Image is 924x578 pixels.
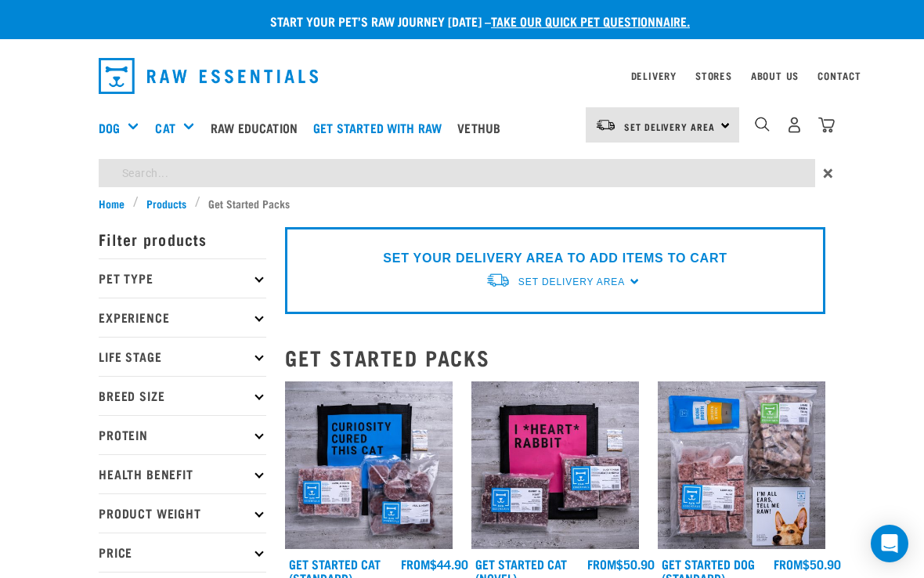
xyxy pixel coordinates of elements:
span: FROM [587,560,616,567]
span: Products [146,195,186,211]
p: Pet Type [99,258,266,298]
span: Home [99,195,125,211]
p: Health Benefit [99,454,266,493]
img: Assortment Of Raw Essential Products For Cats Including, Pink And Black Tote Bag With "I *Heart* ... [471,381,639,549]
a: Get started with Raw [309,96,453,159]
img: home-icon-1@2x.png [755,117,770,132]
nav: breadcrumbs [99,195,825,211]
p: Price [99,533,266,572]
input: Search... [99,159,815,187]
a: About Us [751,73,799,78]
div: $50.90 [587,557,655,571]
img: Raw Essentials Logo [99,58,318,94]
img: user.png [786,117,803,133]
img: van-moving.png [595,118,616,132]
p: Protein [99,415,266,454]
a: Raw Education [207,96,309,159]
a: take our quick pet questionnaire. [491,17,690,24]
img: van-moving.png [485,272,511,288]
a: Delivery [631,73,677,78]
a: Stores [695,73,732,78]
a: Contact [818,73,861,78]
p: Breed Size [99,376,266,415]
span: × [823,159,833,187]
p: Life Stage [99,337,266,376]
p: Filter products [99,219,266,258]
p: Product Weight [99,493,266,533]
span: Set Delivery Area [624,124,715,129]
h2: Get Started Packs [285,345,825,370]
a: Dog [99,118,120,137]
div: Open Intercom Messenger [871,525,908,562]
span: FROM [401,560,430,567]
div: $50.90 [774,557,841,571]
a: Cat [155,118,175,137]
img: Assortment Of Raw Essential Products For Cats Including, Blue And Black Tote Bag With "Curiosity ... [285,381,453,549]
img: home-icon@2x.png [818,117,835,133]
p: SET YOUR DELIVERY AREA TO ADD ITEMS TO CART [383,249,727,268]
a: Vethub [453,96,512,159]
span: Set Delivery Area [518,276,625,287]
p: Experience [99,298,266,337]
nav: dropdown navigation [86,52,838,100]
a: Products [139,195,195,211]
div: $44.90 [401,557,468,571]
img: NSP Dog Standard Update [658,381,825,549]
a: Home [99,195,133,211]
span: FROM [774,560,803,567]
